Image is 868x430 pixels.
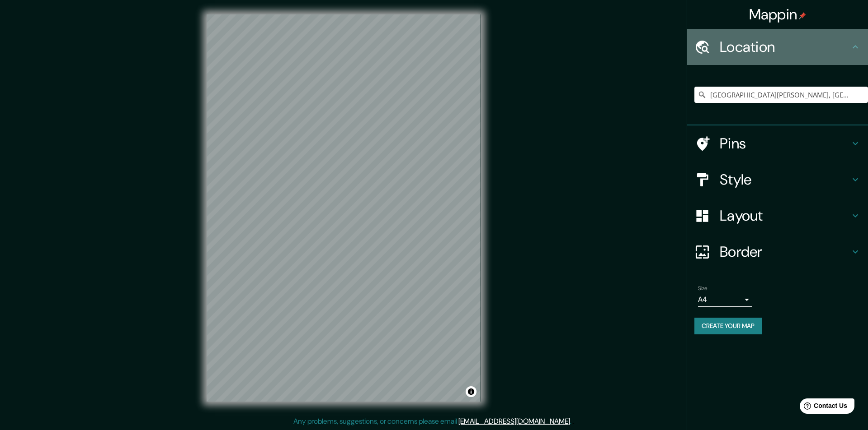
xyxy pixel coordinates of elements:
button: Create your map [694,318,762,334]
input: Pick your city or area [694,87,868,103]
div: . [573,416,575,427]
h4: Location [720,38,850,56]
div: . [571,416,573,427]
canvas: Map [207,14,481,402]
h4: Border [720,243,850,261]
div: Location [687,29,868,65]
h4: Pins [720,134,850,153]
a: [EMAIL_ADDRESS][DOMAIN_NAME] [458,416,570,426]
div: Style [687,162,868,198]
button: Toggle attribution [466,386,476,397]
p: Any problems, suggestions, or concerns please email . [293,416,571,427]
img: pin-icon.png [799,12,806,19]
h4: Mappin [749,5,807,23]
iframe: Help widget launcher [788,395,858,420]
h4: Layout [720,207,850,225]
h4: Style [720,171,850,189]
div: Pins [687,125,868,162]
div: A4 [698,292,752,307]
div: Border [687,234,868,270]
label: Size [698,285,708,292]
div: Layout [687,198,868,234]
